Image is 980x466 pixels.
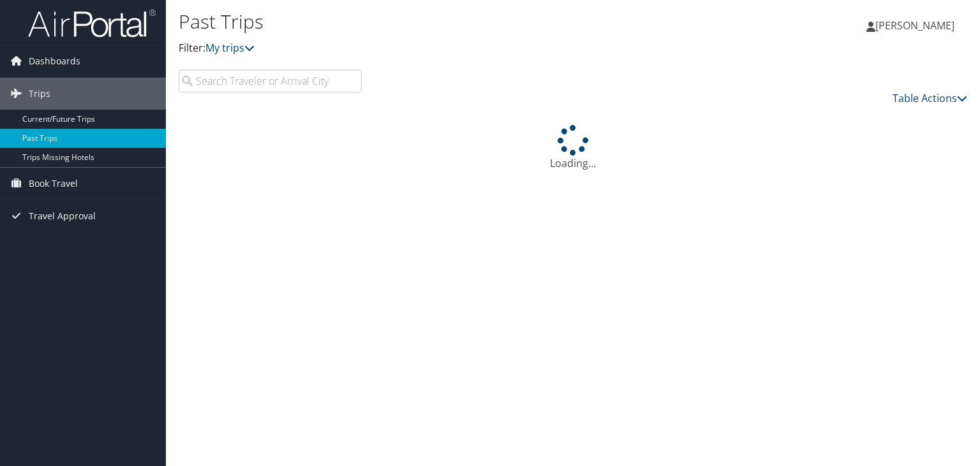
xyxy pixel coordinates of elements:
h1: Past Trips [179,8,704,35]
a: [PERSON_NAME] [866,6,967,45]
span: Book Travel [29,168,78,200]
div: Loading... [179,125,967,171]
a: Table Actions [893,91,967,105]
span: Travel Approval [29,200,96,232]
p: Filter: [179,40,704,57]
span: Trips [29,78,50,110]
img: airportal-logo.png [28,8,156,38]
span: [PERSON_NAME] [875,18,954,33]
input: Search Traveler or Arrival City [179,69,362,92]
span: Dashboards [29,45,80,77]
a: My trips [205,41,255,55]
